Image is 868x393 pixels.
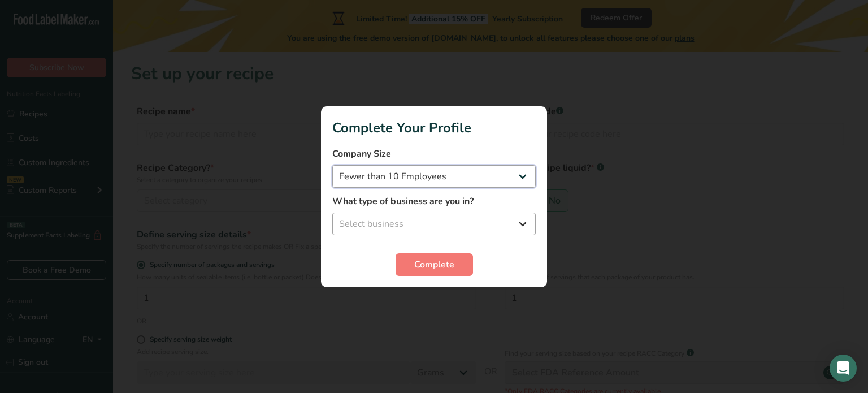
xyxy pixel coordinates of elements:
h1: Complete Your Profile [332,118,536,138]
label: Company Size [332,147,536,161]
span: Complete [414,258,454,271]
div: Open Intercom Messenger [830,355,857,382]
label: What type of business are you in? [332,195,536,208]
button: Complete [396,253,473,276]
